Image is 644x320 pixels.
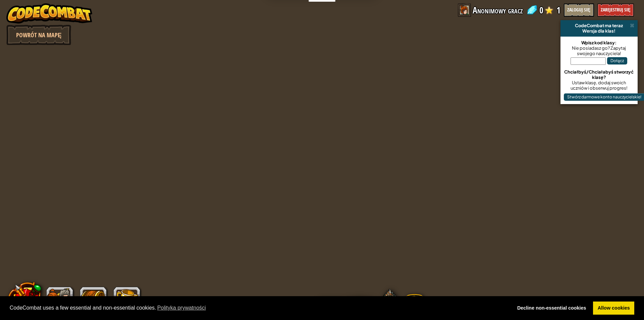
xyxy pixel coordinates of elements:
[6,25,71,45] a: Back to Map
[564,45,634,56] div: Nie posiadasz go? Zapytaj swojego nauczyciela!
[6,3,92,24] img: CodeCombat - Learn how to code by playing a game
[563,23,635,28] div: CodeCombat ma teraz
[473,3,523,17] span: Anonimowy gracz
[564,40,634,45] div: Wpisz kod klasy:
[556,3,560,17] span: 1
[564,69,634,80] div: Chciałbyś/Chciałabyś stworzyć klasę?
[607,57,627,64] button: Dołącz
[564,3,594,17] button: Zaloguj się
[597,3,634,17] button: Zarejestruj się
[513,302,591,315] a: deny cookies
[539,3,543,17] span: 0
[10,303,507,313] span: CodeCombat uses a few essential and non-essential cookies.
[564,80,634,91] div: Ustaw klasę, dodaj swoich uczniów i obserwuj progres!
[593,302,634,315] a: allow cookies
[156,303,207,313] a: learn more about cookies
[563,28,635,34] div: Wersja dla klas!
